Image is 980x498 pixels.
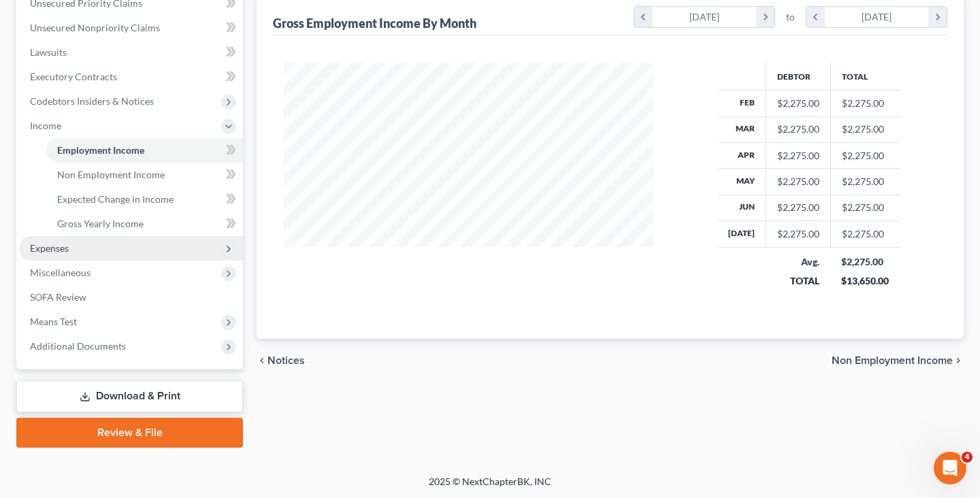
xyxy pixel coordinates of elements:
i: chevron_left [634,7,653,27]
div: $13,650.00 [841,274,889,288]
span: Non Employment Income [57,169,165,180]
span: Miscellaneous [30,267,91,278]
i: chevron_right [928,7,947,27]
div: $2,275.00 [777,149,819,163]
span: Gross Yearly Income [57,218,144,229]
th: [DATE] [717,221,766,247]
th: May [717,169,766,195]
td: $2,275.00 [830,142,900,168]
td: $2,275.00 [830,116,900,142]
span: Lawsuits [30,46,67,58]
span: Codebtors Insiders & Notices [30,95,154,107]
a: Lawsuits [19,40,243,65]
th: Feb [717,90,766,116]
div: $2,275.00 [777,175,819,188]
span: Additional Documents [30,340,126,352]
td: $2,275.00 [830,221,900,247]
a: Expected Change in Income [46,187,243,212]
button: chevron_left Notices [257,355,305,366]
div: [DATE] [653,7,757,27]
i: chevron_left [257,355,267,366]
span: to [786,10,795,24]
span: 4 [962,452,973,463]
th: Debtor [766,63,830,90]
span: Employment Income [57,144,144,156]
th: Mar [717,116,766,142]
span: Notices [267,355,305,366]
td: $2,275.00 [830,195,900,220]
th: Jun [717,195,766,220]
span: SOFA Review [30,291,86,303]
button: Non Employment Income chevron_right [832,355,964,366]
th: Apr [717,142,766,168]
div: Gross Employment Income By Month [273,15,476,31]
div: $2,275.00 [777,97,819,110]
div: Avg. [777,255,819,269]
i: chevron_right [756,7,774,27]
i: chevron_left [806,7,825,27]
a: Gross Yearly Income [46,212,243,236]
a: Unsecured Nonpriority Claims [19,16,243,40]
div: [DATE] [825,7,929,27]
td: $2,275.00 [830,90,900,116]
span: Non Employment Income [832,355,953,366]
a: SOFA Review [19,285,243,310]
span: Expenses [30,242,69,254]
a: Review & File [16,418,243,448]
a: Executory Contracts [19,65,243,89]
a: Employment Income [46,138,243,163]
span: Means Test [30,316,77,327]
span: Income [30,120,61,131]
td: $2,275.00 [830,169,900,195]
div: $2,275.00 [777,122,819,136]
div: TOTAL [777,274,819,288]
div: $2,275.00 [777,201,819,214]
th: Total [830,63,900,90]
div: $2,275.00 [777,227,819,241]
a: Download & Print [16,380,243,412]
span: Expected Change in Income [57,193,174,205]
iframe: Intercom live chat [934,452,966,484]
span: Unsecured Nonpriority Claims [30,22,160,33]
a: Non Employment Income [46,163,243,187]
i: chevron_right [953,355,964,366]
span: Executory Contracts [30,71,117,82]
div: $2,275.00 [841,255,889,269]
